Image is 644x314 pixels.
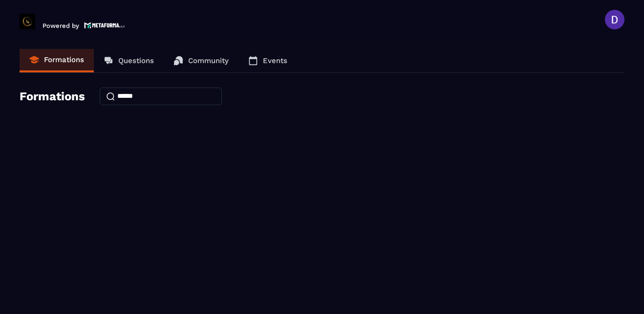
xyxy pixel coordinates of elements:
a: Formations [20,49,94,72]
p: Community [188,56,229,65]
p: Questions [118,56,154,65]
img: logo-branding [20,14,35,29]
a: Events [238,49,297,72]
p: Formations [44,55,84,64]
h4: Formations [20,90,85,103]
a: Community [164,49,238,72]
p: Events [263,56,287,65]
p: Powered by [43,22,79,29]
img: logo [84,21,125,29]
a: Questions [94,49,164,72]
